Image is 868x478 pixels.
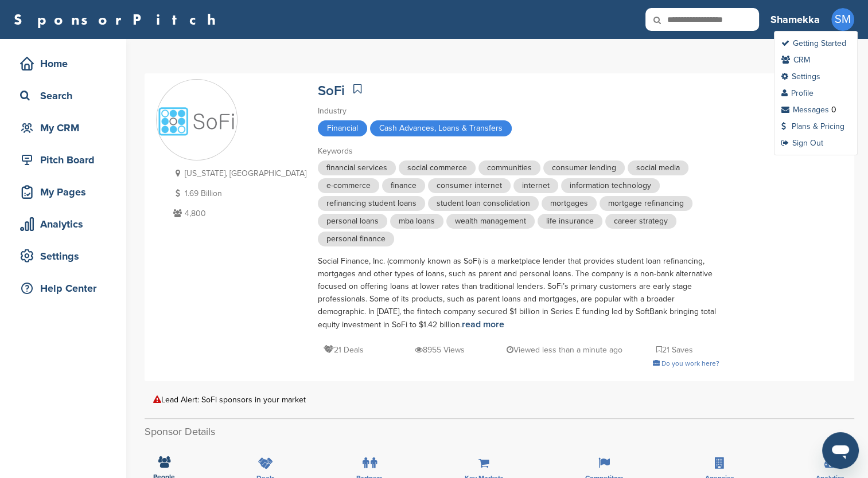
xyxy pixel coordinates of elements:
[653,359,719,367] a: Do you work here?
[170,206,306,221] p: 4,800
[17,117,115,138] div: My CRM
[781,88,813,98] a: Profile
[543,160,625,175] span: consumer lending
[318,214,387,229] span: personal loans
[831,105,836,115] div: 0
[600,196,692,211] span: mortgage refinancing
[513,178,558,193] span: internet
[11,211,115,237] a: Analytics
[781,138,823,148] a: Sign Out
[17,85,115,106] div: Search
[318,196,425,211] span: refinancing student loans
[17,53,115,74] div: Home
[831,8,854,31] span: SM
[382,178,425,193] span: finance
[17,182,115,202] div: My Pages
[781,72,820,81] a: Settings
[478,160,540,175] span: communities
[781,122,844,131] a: Plans & Pricing
[462,319,504,330] a: read more
[561,178,660,193] span: information technology
[399,160,476,175] span: social commerce
[428,178,511,193] span: consumer internet
[17,214,115,234] div: Analytics
[17,246,115,267] div: Settings
[318,83,345,99] a: SoFi
[542,196,597,211] span: mortgages
[318,160,396,175] span: financial services
[538,214,602,229] span: life insurance
[11,147,115,173] a: Pitch Board
[507,343,622,357] p: Viewed less than a minute ago
[11,83,115,109] a: Search
[170,166,306,181] p: [US_STATE], [GEOGRAPHIC_DATA]
[628,160,688,175] span: social media
[656,343,693,357] p: 21 Saves
[370,120,512,136] span: Cash Advances, Loans & Transfers
[781,38,846,48] a: Getting Started
[318,120,367,136] span: Financial
[324,343,364,357] p: 21 Deals
[661,359,719,367] span: Do you work here?
[318,255,719,331] div: Social Finance, Inc. (commonly known as SoFi) is a marketplace lender that provides student loan ...
[446,214,535,229] span: wealth management
[11,275,115,301] a: Help Center
[318,232,394,246] span: personal finance
[11,50,115,77] a: Home
[11,243,115,269] a: Settings
[11,179,115,205] a: My Pages
[318,145,719,158] div: Keywords
[390,214,443,229] span: mba loans
[781,105,829,115] a: Messages
[17,150,115,170] div: Pitch Board
[605,214,676,229] span: career strategy
[11,115,115,141] a: My CRM
[781,55,810,65] a: CRM
[145,424,854,440] h2: Sponsor Details
[770,11,820,28] h3: Shamekka
[770,7,820,32] a: Shamekka
[17,278,115,299] div: Help Center
[157,103,237,137] img: Sponsorpitch & SoFi
[318,105,719,117] div: Industry
[415,343,465,357] p: 8955 Views
[318,178,379,193] span: e-commerce
[14,12,223,27] a: SponsorPitch
[428,196,539,211] span: student loan consolidation
[822,432,859,469] iframe: Button to launch messaging window
[153,395,846,404] div: Lead Alert: SoFi sponsors in your market
[170,186,306,201] p: 1.69 Billion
